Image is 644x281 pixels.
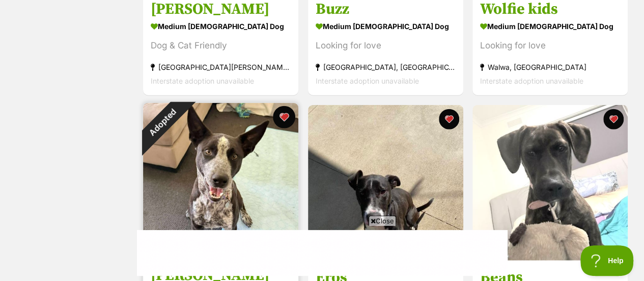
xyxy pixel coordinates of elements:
[316,39,456,53] div: Looking for love
[480,19,620,34] div: medium [DEMOGRAPHIC_DATA] Dog
[151,19,291,34] div: medium [DEMOGRAPHIC_DATA] Dog
[369,216,396,226] span: Close
[438,109,459,130] button: favourite
[480,60,620,74] div: Walwa, [GEOGRAPHIC_DATA]
[580,245,634,276] iframe: Help Scout Beacon - Open
[151,60,291,74] div: [GEOGRAPHIC_DATA][PERSON_NAME], [GEOGRAPHIC_DATA]
[316,60,456,74] div: [GEOGRAPHIC_DATA], [GEOGRAPHIC_DATA]
[603,109,624,130] button: favourite
[480,76,583,85] span: Interstate adoption unavailable
[480,39,620,53] div: Looking for love
[1,1,9,9] img: consumer-privacy-logo.png
[151,76,254,85] span: Interstate adoption unavailable
[316,19,456,34] div: medium [DEMOGRAPHIC_DATA] Dog
[151,39,291,53] div: Dog & Cat Friendly
[308,105,463,261] img: Eros
[472,105,628,261] img: Beans
[143,103,298,259] img: Becky
[129,89,196,157] div: Adopted
[137,230,508,276] iframe: Advertisement
[316,76,419,85] span: Interstate adoption unavailable
[273,106,295,129] button: favourite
